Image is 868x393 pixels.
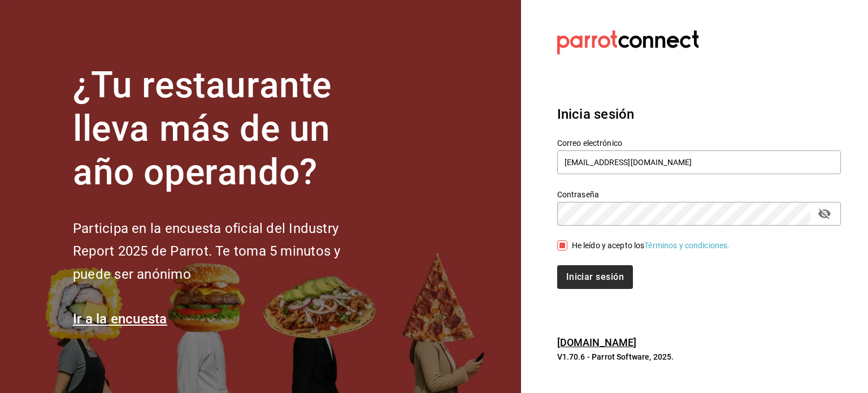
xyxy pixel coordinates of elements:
[557,351,841,362] p: V1.70.6 - Parrot Software, 2025.
[557,150,841,174] input: Ingresa tu correo electrónico
[73,64,378,194] h1: ¿Tu restaurante lleva más de un año operando?
[73,311,167,327] a: Ir a la encuesta
[557,191,841,198] label: Contraseña
[557,139,841,147] label: Correo electrónico
[557,104,841,124] h3: Inicia sesión
[557,265,633,289] button: Iniciar sesión
[572,240,730,252] div: He leído y acepto los
[73,217,378,286] h2: Participa en la encuesta oficial del Industry Report 2025 de Parrot. Te toma 5 minutos y puede se...
[644,241,730,250] a: Términos y condiciones.
[815,204,834,223] button: passwordField
[557,336,637,348] a: [DOMAIN_NAME]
